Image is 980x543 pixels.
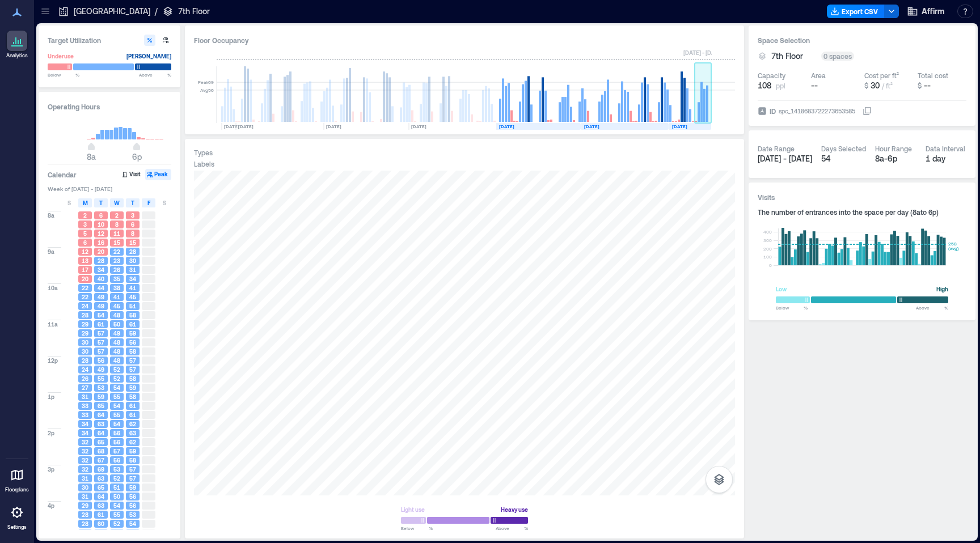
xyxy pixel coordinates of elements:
[98,474,104,482] span: 63
[98,402,104,410] span: 65
[129,366,136,374] span: 57
[98,429,104,437] span: 64
[48,393,54,401] span: 1p
[129,284,136,292] span: 41
[83,220,87,228] span: 3
[67,198,71,207] span: S
[129,293,136,301] span: 45
[194,148,213,157] div: Types
[113,493,120,500] span: 50
[758,35,966,46] h3: Space Selection
[113,302,120,310] span: 45
[882,82,893,90] span: / ft²
[98,302,104,310] span: 49
[114,198,120,207] span: W
[113,502,120,510] span: 54
[82,266,88,274] span: 17
[113,411,120,419] span: 55
[48,284,58,292] span: 10a
[113,257,120,265] span: 23
[113,520,120,528] span: 52
[82,502,88,510] span: 29
[113,284,120,292] span: 38
[113,384,120,392] span: 54
[82,429,88,437] span: 34
[82,375,88,383] span: 26
[811,71,826,80] div: Area
[98,293,104,301] span: 49
[864,82,868,90] span: $
[98,338,104,346] span: 57
[3,27,31,62] a: Analytics
[82,474,88,482] span: 31
[48,357,58,364] span: 12p
[82,456,88,464] span: 32
[98,447,104,455] span: 68
[82,447,88,455] span: 32
[98,393,104,401] span: 59
[98,284,104,292] span: 44
[48,502,54,510] span: 4p
[113,438,120,446] span: 56
[113,393,120,401] span: 55
[131,198,134,207] span: T
[129,239,136,247] span: 15
[113,420,120,428] span: 54
[74,6,150,17] p: [GEOGRAPHIC_DATA]
[411,124,426,129] text: [DATE]
[770,105,776,117] span: ID
[48,248,54,256] span: 9a
[147,198,150,207] span: F
[129,357,136,364] span: 57
[6,52,28,59] p: Analytics
[98,275,104,283] span: 40
[224,124,239,129] text: [DATE]
[3,499,31,534] a: Settings
[936,283,948,295] div: High
[98,529,104,537] span: 56
[129,248,136,256] span: 28
[113,511,120,519] span: 55
[82,293,88,301] span: 22
[827,5,885,18] button: Export CSV
[129,375,136,383] span: 58
[98,520,104,528] span: 60
[758,144,795,153] div: Date Range
[129,311,136,319] span: 58
[98,311,104,319] span: 54
[48,169,77,180] h3: Calendar
[113,266,120,274] span: 26
[7,524,27,531] p: Settings
[48,50,74,62] div: Underuse
[113,347,120,355] span: 48
[496,525,528,532] span: Above %
[763,237,772,243] tspan: 300
[129,474,136,482] span: 57
[129,420,136,428] span: 62
[98,220,104,228] span: 10
[863,107,872,116] button: IDspc_1418683722273653585
[82,366,88,374] span: 24
[83,230,87,237] span: 5
[82,402,88,410] span: 33
[131,211,134,219] span: 3
[129,411,136,419] span: 61
[238,124,254,129] text: [DATE]
[113,329,120,337] span: 49
[82,275,88,283] span: 20
[129,275,136,283] span: 34
[113,402,120,410] span: 54
[922,6,945,17] span: Affirm
[864,71,899,80] div: Cost per ft²
[129,511,136,519] span: 53
[131,230,134,237] span: 8
[48,101,171,112] h3: Operating Hours
[326,124,341,129] text: [DATE]
[139,71,171,78] span: Above %
[132,152,142,162] span: 6p
[82,329,88,337] span: 29
[82,438,88,446] span: 32
[98,257,104,265] span: 28
[584,124,599,129] text: [DATE]
[98,239,104,247] span: 16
